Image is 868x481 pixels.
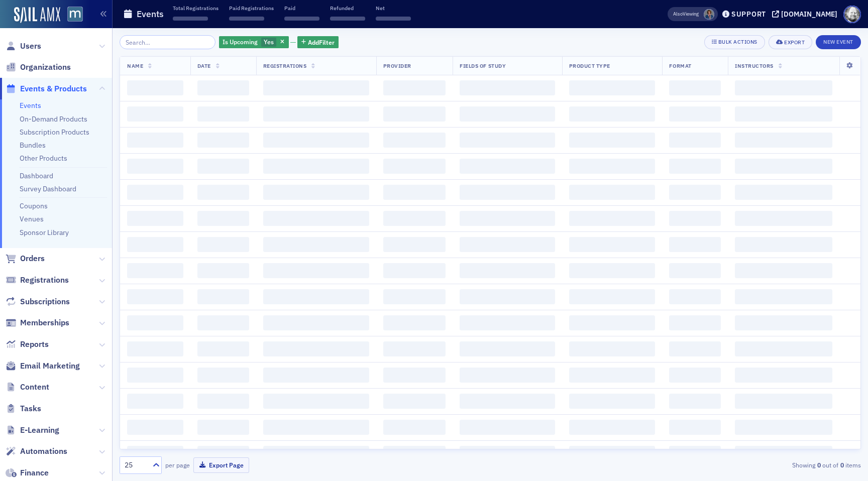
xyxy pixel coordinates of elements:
a: Events & Products [6,83,87,94]
span: Product Type [569,62,610,69]
span: ‌ [383,341,446,356]
a: Content [6,382,49,393]
a: Reports [6,339,49,350]
span: ‌ [669,106,721,122]
div: Bulk Actions [718,39,757,45]
div: Showing out of items [621,460,861,469]
a: Sponsor Library [20,228,69,237]
span: ‌ [669,185,721,200]
span: ‌ [229,17,264,21]
div: Also [673,11,683,17]
span: ‌ [569,289,656,304]
span: ‌ [127,394,183,409]
div: 25 [125,460,147,470]
span: Instructors [735,62,774,69]
p: Net [376,5,411,12]
span: ‌ [460,80,555,95]
span: ‌ [263,80,369,95]
span: ‌ [569,368,656,383]
span: ‌ [669,211,721,226]
span: ‌ [127,263,183,278]
strong: 0 [815,460,822,469]
a: Subscription Products [20,128,89,137]
a: E-Learning [6,425,59,436]
p: Total Registrations [173,5,219,12]
span: Reports [20,339,49,350]
span: ‌ [127,185,183,200]
button: AddFilter [297,36,339,49]
span: ‌ [263,159,369,174]
span: ‌ [263,341,369,356]
span: ‌ [460,420,555,435]
span: ‌ [569,185,656,200]
span: Chris Dougherty [704,9,714,20]
span: ‌ [127,341,183,356]
span: ‌ [197,263,249,278]
span: ‌ [735,315,832,330]
span: ‌ [460,185,555,200]
span: ‌ [735,446,832,461]
span: ‌ [460,315,555,330]
span: ‌ [383,315,446,330]
span: ‌ [460,133,555,148]
span: ‌ [669,133,721,148]
a: Organizations [6,62,71,73]
label: per page [165,460,190,469]
span: ‌ [569,315,656,330]
span: ‌ [263,263,369,278]
span: ‌ [197,420,249,435]
span: ‌ [669,420,721,435]
a: Tasks [6,403,41,414]
span: ‌ [569,237,656,252]
span: ‌ [197,159,249,174]
span: ‌ [383,394,446,409]
span: ‌ [735,289,832,304]
span: ‌ [284,17,319,21]
p: Paid Registrations [229,5,274,12]
a: Survey Dashboard [20,184,76,193]
span: Profile [843,6,861,23]
span: ‌ [460,446,555,461]
a: Automations [6,446,67,457]
span: Add Filter [308,38,335,47]
a: Orders [6,253,45,264]
h1: Events [137,8,164,20]
span: Subscriptions [20,296,70,307]
span: ‌ [127,80,183,95]
span: Tasks [20,403,41,414]
span: Name [127,62,143,69]
span: Users [20,41,41,52]
span: ‌ [669,80,721,95]
span: ‌ [735,133,832,148]
span: ‌ [197,211,249,226]
span: ‌ [669,315,721,330]
span: ‌ [460,263,555,278]
span: ‌ [735,106,832,122]
span: ‌ [669,237,721,252]
button: [DOMAIN_NAME] [772,11,841,18]
a: Email Marketing [6,360,80,372]
span: ‌ [383,211,446,226]
span: ‌ [127,211,183,226]
strong: 0 [838,460,845,469]
span: ‌ [735,159,832,174]
span: ‌ [383,80,446,95]
span: ‌ [735,263,832,278]
span: ‌ [127,315,183,330]
div: Yes [219,36,289,49]
span: Registrations [263,62,307,69]
span: ‌ [197,394,249,409]
span: ‌ [669,159,721,174]
p: Paid [284,5,319,12]
span: ‌ [569,211,656,226]
span: ‌ [263,446,369,461]
a: Bundles [20,141,46,150]
span: ‌ [669,394,721,409]
button: Bulk Actions [704,35,765,49]
button: Export Page [193,457,249,473]
span: ‌ [569,159,656,174]
span: Orders [20,253,45,264]
div: [DOMAIN_NAME] [781,10,837,19]
a: View Homepage [60,7,83,24]
a: Venues [20,214,44,223]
